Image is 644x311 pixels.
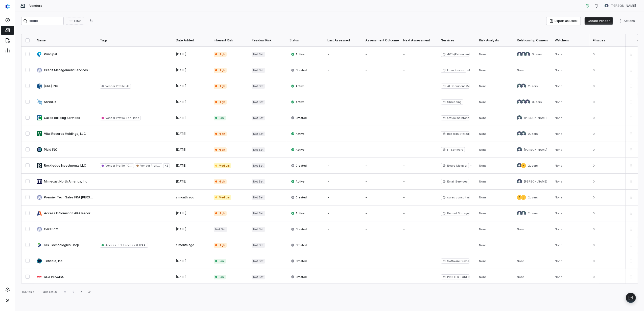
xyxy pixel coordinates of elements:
[521,163,526,168] span: h
[214,147,227,152] span: High
[627,130,635,138] button: More actions
[400,110,438,126] td: -
[160,164,177,167] span: Consultant
[214,195,231,200] span: Medium
[546,17,581,25] button: Export as Excel
[252,179,265,184] span: Not Set
[42,290,57,294] div: Page 1 of 19
[21,290,34,294] div: 455 items
[252,275,265,279] span: Not Set
[176,52,186,56] span: [DATE]
[126,116,139,120] span: Facilities
[37,38,94,42] div: Name
[214,163,231,168] span: Medium
[517,115,522,120] img: Melody Daugherty avatar
[291,116,307,120] span: Created
[291,211,304,215] span: Active
[400,237,438,253] td: -
[627,50,635,58] button: More actions
[528,84,538,88] span: 2 users
[252,100,265,105] span: Not Set
[521,99,526,105] img: Melody Daugherty avatar
[441,115,469,120] span: Office maintenance & repairs vendor for the SoCal locations.
[517,84,522,89] img: Coury Hawks avatar
[74,19,81,23] span: Filter
[400,190,438,205] td: -
[362,46,400,62] td: -
[214,84,227,89] span: High
[400,62,438,78] td: -
[214,275,226,279] span: Low
[528,164,538,167] span: 2 users
[441,99,463,105] span: Shredding
[324,94,362,110] td: -
[528,132,538,136] span: 2 users
[441,131,469,136] span: Records Storage
[627,98,635,106] button: More actions
[176,243,194,247] span: a month ago
[105,84,126,88] span: Vendor Profile :
[525,99,530,105] img: Amanda Giles avatar
[252,84,265,89] span: Not Set
[291,68,307,72] span: Created
[627,225,635,233] button: More actions
[214,211,227,216] span: High
[214,243,227,248] span: High
[214,52,227,57] span: High
[441,195,469,200] span: sales consultant
[252,211,265,216] span: Not Set
[525,52,530,57] img: Ryan Stomp avatar
[324,110,362,126] td: -
[291,132,304,136] span: Active
[517,38,549,42] div: Relationship Owners
[585,17,613,25] button: Create Vendor
[400,78,438,94] td: -
[176,148,186,151] span: [DATE]
[176,132,186,136] span: [DATE]
[441,163,469,168] span: Board Member
[362,174,400,190] td: -
[521,52,526,57] img: Amber McKinney avatar
[252,147,265,152] span: Not Set
[291,227,307,231] span: Created
[291,52,304,56] span: Active
[532,53,542,56] span: 3 users
[214,116,226,120] span: Low
[324,174,362,190] td: -
[176,84,186,88] span: [DATE]
[214,68,227,73] span: High
[126,164,193,167] span: 1099 Employee - Consultant (DO NOT ASSESS)
[117,243,147,247] span: ePHI access (HIPAA)
[163,163,170,168] span: + 1
[324,142,362,158] td: -
[291,275,307,279] span: Created
[252,132,265,136] span: Not Set
[517,211,522,216] img: Kara Trebs avatar
[441,52,469,57] span: 401k/Retirement Account Manager
[524,148,547,152] span: [PERSON_NAME]
[327,38,359,42] div: Last Assessed
[627,66,635,74] button: More actions
[176,164,186,167] span: [DATE]
[532,100,542,104] span: 3 users
[324,205,362,221] td: -
[252,116,265,120] span: Not Set
[362,62,400,78] td: -
[362,221,400,237] td: -
[627,210,635,217] button: More actions
[214,38,246,42] div: Inherent Risk
[441,274,469,279] span: PRINTER TONER
[362,158,400,174] td: -
[627,194,635,201] button: More actions
[176,179,186,183] span: [DATE]
[6,4,10,9] img: svg%3e
[528,212,538,215] span: 2 users
[521,195,526,200] span: j
[37,290,39,294] div: •
[214,100,227,105] span: High
[324,237,362,253] td: -
[593,38,625,42] div: # Issues
[100,38,170,42] div: Tags
[214,132,227,136] span: High
[400,174,438,190] td: -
